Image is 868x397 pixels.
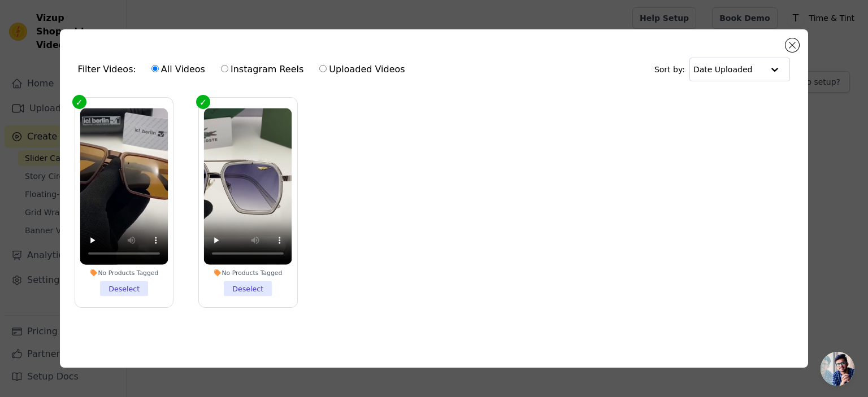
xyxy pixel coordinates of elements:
div: Open chat [821,352,854,386]
label: All Videos [151,62,206,77]
div: Sort by: [654,58,791,81]
div: No Products Tagged [204,269,292,277]
button: Close modal [785,38,799,52]
label: Uploaded Videos [319,62,405,77]
div: No Products Tagged [80,269,168,277]
label: Instagram Reels [220,62,304,77]
div: Filter Videos: [78,56,411,82]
